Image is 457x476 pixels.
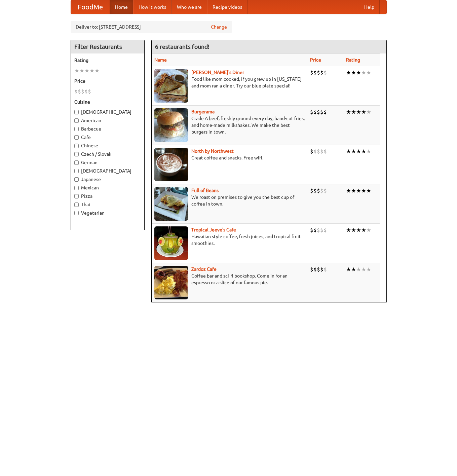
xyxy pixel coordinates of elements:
[361,69,366,76] li: ★
[84,67,89,74] li: ★
[351,226,356,234] li: ★
[359,0,380,14] a: Help
[74,184,141,191] label: Mexican
[361,266,366,273] li: ★
[74,176,141,183] label: Japanese
[310,187,313,194] li: $
[356,226,361,234] li: ★
[191,266,217,272] a: Zardoz Cafe
[74,177,79,182] input: Japanese
[155,43,210,50] ng-pluralize: 6 restaurants found!
[211,24,227,30] a: Change
[154,266,188,299] img: zardoz.jpg
[74,168,141,174] label: [DEMOGRAPHIC_DATA]
[310,148,313,155] li: $
[79,67,84,74] li: ★
[191,148,234,154] a: North by Northwest
[366,266,371,273] li: ★
[346,148,351,155] li: ★
[310,108,313,116] li: $
[154,76,305,89] p: Food like mom cooked, if you grew up in [US_STATE] and mom ran a diner. Try our blue plate special!
[74,142,141,149] label: Chinese
[74,152,79,156] input: Czech / Slovak
[361,226,366,234] li: ★
[356,266,361,273] li: ★
[313,226,317,234] li: $
[366,226,371,234] li: ★
[346,69,351,76] li: ★
[154,194,305,207] p: We roast on premises to give you the best cup of coffee in town.
[313,69,317,76] li: $
[94,67,100,74] li: ★
[346,57,360,63] a: Rating
[81,88,84,95] li: $
[74,135,79,140] input: Cafe
[154,154,305,161] p: Great coffee and snacks. Free wifi.
[351,148,356,155] li: ★
[74,57,141,64] h5: Rating
[154,272,305,286] p: Coffee bar and sci-fi bookshop. Come in for an espresso or a slice of our famous pie.
[313,148,317,155] li: $
[133,0,172,14] a: How it works
[366,187,371,194] li: ★
[154,226,188,260] img: jeeves.jpg
[323,148,327,155] li: $
[74,134,141,141] label: Cafe
[310,57,321,63] a: Price
[74,194,79,198] input: Pizza
[207,0,247,14] a: Recipe videos
[366,108,371,116] li: ★
[154,187,188,221] img: beans.jpg
[71,0,110,14] a: FoodMe
[84,88,88,95] li: $
[320,108,323,116] li: $
[310,226,313,234] li: $
[89,67,94,74] li: ★
[191,188,219,193] a: Full of Beans
[313,108,317,116] li: $
[154,108,188,142] img: burgerama.jpg
[361,187,366,194] li: ★
[317,108,320,116] li: $
[74,88,78,95] li: $
[346,226,351,234] li: ★
[313,266,317,273] li: $
[154,148,188,181] img: north.jpg
[88,88,91,95] li: $
[356,148,361,155] li: ★
[74,110,79,114] input: [DEMOGRAPHIC_DATA]
[74,201,141,208] label: Thai
[346,187,351,194] li: ★
[71,40,144,53] h4: Filter Restaurants
[74,211,79,215] input: Vegetarian
[191,227,236,232] a: Tropical Jeeve's Cafe
[346,108,351,116] li: ★
[74,67,79,74] li: ★
[310,266,313,273] li: $
[356,187,361,194] li: ★
[74,186,79,190] input: Mexican
[320,187,323,194] li: $
[154,115,305,135] p: Grade A beef, freshly ground every day, hand-cut fries, and home-made milkshakes. We make the bes...
[351,187,356,194] li: ★
[361,108,366,116] li: ★
[74,203,79,207] input: Thai
[317,266,320,273] li: $
[320,148,323,155] li: $
[191,70,244,75] a: [PERSON_NAME]'s Diner
[320,226,323,234] li: $
[154,57,167,63] a: Name
[74,193,141,199] label: Pizza
[74,118,79,123] input: American
[74,125,141,132] label: Barbecue
[317,187,320,194] li: $
[323,108,327,116] li: $
[191,109,215,114] b: Burgerama
[356,108,361,116] li: ★
[313,187,317,194] li: $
